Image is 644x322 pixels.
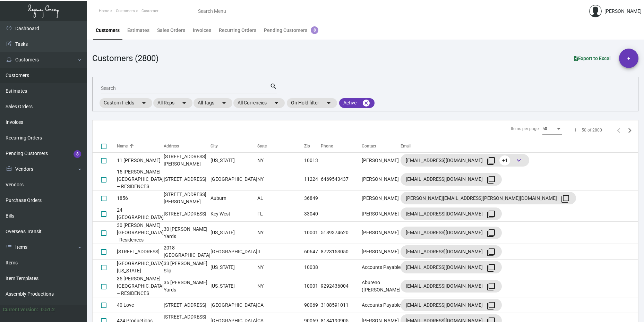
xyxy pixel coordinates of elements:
div: [PERSON_NAME] [604,8,642,15]
td: Accounts Payable [362,260,401,275]
td: [STREET_ADDRESS][PERSON_NAME] [164,190,211,206]
td: [GEOGRAPHIC_DATA] [211,168,257,190]
div: 0.51.2 [41,306,55,313]
div: Address [164,143,179,149]
div: [EMAIL_ADDRESS][DOMAIN_NAME] [406,299,497,311]
td: 11 [PERSON_NAME] [117,153,164,168]
th: Email [401,140,641,153]
td: 90069 [304,297,321,313]
mat-chip: On Hold filter [287,98,337,108]
div: Phone [321,143,362,149]
td: 8723153050 [321,244,362,260]
span: Export to Excel [574,56,611,61]
td: FL [257,206,304,222]
div: City [211,143,218,149]
td: 36849 [304,190,321,206]
td: IL [257,244,304,260]
td: 10013 [304,153,321,168]
td: [STREET_ADDRESS][PERSON_NAME] [164,153,211,168]
td: [US_STATE] [211,260,257,275]
td: Accounts Payable [362,297,401,313]
td: NY [257,275,304,297]
td: [PERSON_NAME] [362,168,401,190]
mat-icon: search [270,82,277,91]
td: Key West [211,206,257,222]
td: [GEOGRAPHIC_DATA] [211,244,257,260]
td: 30 [PERSON_NAME][GEOGRAPHIC_DATA] - Residences [117,222,164,244]
mat-icon: filter_none [487,264,495,272]
div: [EMAIL_ADDRESS][DOMAIN_NAME] [406,174,497,185]
td: 24 [GEOGRAPHIC_DATA] [117,206,164,222]
div: [PERSON_NAME][EMAIL_ADDRESS][PERSON_NAME][DOMAIN_NAME] [406,193,571,204]
td: 33040 [304,206,321,222]
mat-chip: Custom Fields [100,98,152,108]
td: Abureno ([PERSON_NAME] [362,275,401,297]
td: [STREET_ADDRESS] [117,244,164,260]
div: Invoices [193,27,211,34]
td: NY [257,260,304,275]
td: [STREET_ADDRESS] [164,297,211,313]
span: 50 [542,126,547,131]
td: 40 Love [117,297,164,313]
td: [STREET_ADDRESS] [164,206,211,222]
td: 10038 [304,260,321,275]
span: +1 [499,155,510,166]
mat-icon: arrow_drop_down [220,99,228,107]
td: [PERSON_NAME] [362,222,401,244]
td: NY [257,168,304,190]
button: Next page [624,125,635,136]
div: Sales Orders [157,27,185,34]
div: Pending Customers [264,27,318,34]
td: 30 [PERSON_NAME] Yards [164,222,211,244]
div: Contact [362,143,401,149]
div: Zip [304,143,321,149]
span: + [627,49,630,68]
mat-icon: filter_none [487,282,495,291]
td: NY [257,222,304,244]
button: + [619,49,638,68]
td: [US_STATE] [211,222,257,244]
div: Items per page: [511,126,540,132]
td: 6469543437 [321,168,362,190]
td: 35 [PERSON_NAME][GEOGRAPHIC_DATA] – RESIDENCES [117,275,164,297]
div: [EMAIL_ADDRESS][DOMAIN_NAME] [406,227,497,238]
td: CA [257,297,304,313]
td: [STREET_ADDRESS] [164,168,211,190]
span: Customers [116,9,135,13]
span: keyboard_arrow_down [515,156,523,164]
mat-icon: filter_none [487,157,495,165]
div: [EMAIL_ADDRESS][DOMAIN_NAME] [406,281,497,292]
td: [GEOGRAPHIC_DATA] [211,297,257,313]
div: [EMAIL_ADDRESS][DOMAIN_NAME] [406,262,497,273]
td: NY [257,153,304,168]
td: AL [257,190,304,206]
button: Previous page [613,125,624,136]
div: [EMAIL_ADDRESS][DOMAIN_NAME] [406,155,524,166]
div: State [257,143,267,149]
div: Recurring Orders [219,27,256,34]
mat-icon: arrow_drop_down [325,99,333,107]
mat-select: Items per page: [542,127,562,132]
mat-icon: arrow_drop_down [180,99,188,107]
span: Home [99,9,109,13]
td: [PERSON_NAME] [362,190,401,206]
td: Auburn [211,190,257,206]
td: 3108591011 [321,297,362,313]
mat-icon: cancel [362,99,370,107]
div: Current version: [3,306,38,313]
td: 10001 [304,222,321,244]
td: [US_STATE] [211,153,257,168]
div: Zip [304,143,310,149]
div: Contact [362,143,376,149]
mat-chip: All Reps [153,98,192,108]
td: 11224 [304,168,321,190]
div: 1 – 50 of 2800 [574,127,602,133]
mat-chip: Active [339,98,375,108]
td: 9292436004 [321,275,362,297]
button: Export to Excel [569,52,616,65]
td: 35 [PERSON_NAME] Yards [164,275,211,297]
mat-chip: All Tags [194,98,232,108]
td: 33 [PERSON_NAME] Slip [164,260,211,275]
td: 60647 [304,244,321,260]
mat-icon: arrow_drop_down [140,99,148,107]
